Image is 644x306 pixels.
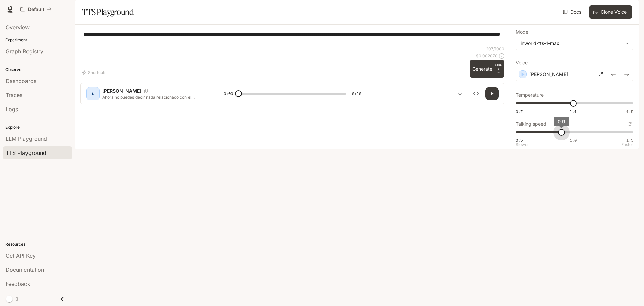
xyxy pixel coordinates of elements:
[224,90,233,97] span: 0:00
[486,46,504,52] p: 207 / 1000
[469,87,483,100] button: Inspect
[521,40,622,47] div: inworld-tts-1-max
[589,5,632,19] button: Clone Voice
[516,37,633,50] div: inworld-tts-1-max
[516,108,523,114] span: 0.7
[529,71,568,78] p: [PERSON_NAME]
[453,87,467,100] button: Download audio
[88,88,98,99] div: D
[558,119,565,124] span: 0.9
[626,137,633,143] span: 1.5
[626,120,633,128] button: Reset to default
[352,90,361,97] span: 0:10
[470,60,504,78] button: GenerateCTRL +⏎
[516,143,529,147] p: Slower
[80,67,109,78] button: Shortcuts
[570,108,577,114] span: 1.1
[570,137,577,143] span: 1.0
[17,3,55,16] button: All workspaces
[495,63,502,71] p: CTRL +
[626,108,633,114] span: 1.5
[516,60,528,65] p: Voice
[28,7,44,12] p: Default
[516,93,544,97] p: Temperature
[141,89,151,93] button: Copy Voice ID
[102,88,141,94] p: [PERSON_NAME]
[516,137,523,143] span: 0.5
[516,30,529,34] p: Model
[82,5,134,19] h1: TTS Playground
[516,122,546,126] p: Talking speed
[621,143,633,147] p: Faster
[561,5,584,19] a: Docs
[102,94,208,100] p: Ahora no puedes decir nada relacionado con el [DEMOGRAPHIC_DATA]. Escribi este comentario sobre u...
[495,63,502,75] p: ⏎
[476,53,498,59] p: $ 0.002070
